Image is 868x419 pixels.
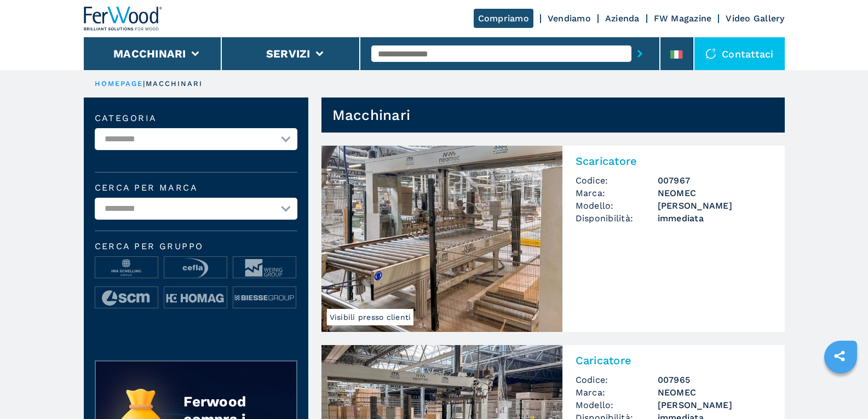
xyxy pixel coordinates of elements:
[631,41,648,66] button: submit-button
[95,242,297,251] span: Cerca per Gruppo
[164,257,227,279] img: image
[576,174,658,187] span: Codice:
[95,287,158,309] img: image
[95,79,143,88] a: HOMEPAGE
[332,106,411,124] h1: Macchinari
[826,342,853,370] a: sharethis
[327,309,414,325] span: Visibili presso clienti
[266,47,311,60] button: Servizi
[146,79,203,89] p: macchinari
[576,386,658,399] span: Marca:
[233,257,296,279] img: image
[605,13,640,24] a: Azienda
[321,146,785,332] a: Scaricatore NEOMEC AXEL CVisibili presso clientiScaricatoreCodice:007967Marca:NEOMECModello:[PERS...
[658,212,772,225] span: immediata
[726,13,784,24] a: Video Gallery
[576,199,658,212] span: Modello:
[143,79,145,88] span: |
[654,13,712,24] a: FW Magazine
[658,187,772,199] h3: NEOMEC
[658,386,772,399] h3: NEOMEC
[658,374,772,386] h3: 007965
[95,257,158,279] img: image
[84,7,163,31] img: Ferwood
[95,114,297,123] label: Categoria
[233,287,296,309] img: image
[576,354,772,367] h2: Caricatore
[576,154,772,168] h2: Scaricatore
[694,37,785,70] div: Contattaci
[474,9,533,28] a: Compriamo
[321,146,562,332] img: Scaricatore NEOMEC AXEL C
[113,47,186,60] button: Macchinari
[576,187,658,199] span: Marca:
[821,370,860,411] iframe: Chat
[705,48,716,59] img: Contattaci
[95,183,297,192] label: Cerca per marca
[576,374,658,386] span: Codice:
[576,399,658,411] span: Modello:
[548,13,591,24] a: Vendiamo
[658,399,772,411] h3: [PERSON_NAME]
[164,287,227,309] img: image
[576,212,658,225] span: Disponibilità:
[658,199,772,212] h3: [PERSON_NAME]
[658,174,772,187] h3: 007967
